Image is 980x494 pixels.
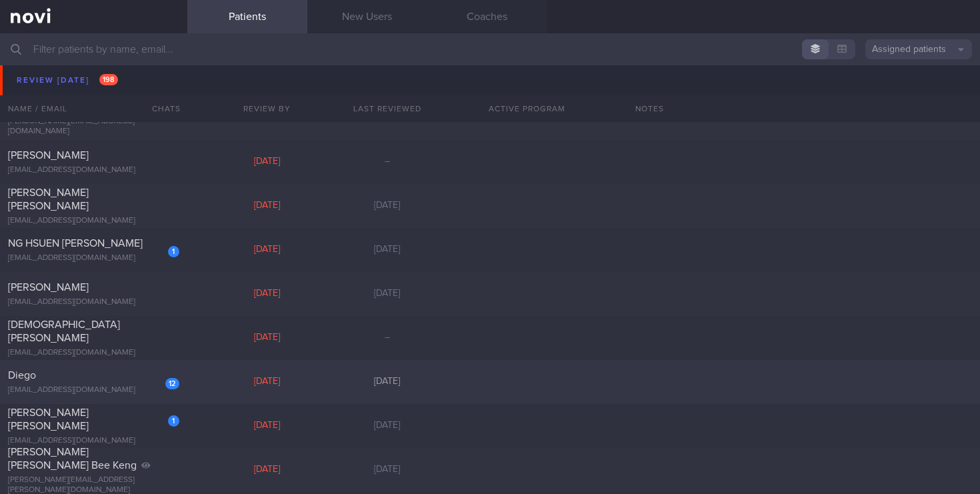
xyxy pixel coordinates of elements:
[8,282,89,293] span: [PERSON_NAME]
[8,297,179,307] div: [EMAIL_ADDRESS][DOMAIN_NAME]
[8,150,89,161] span: [PERSON_NAME]
[8,447,137,471] span: [PERSON_NAME] [PERSON_NAME] Bee Keng
[8,238,143,249] span: NG HSUEN [PERSON_NAME]
[8,216,179,226] div: [EMAIL_ADDRESS][DOMAIN_NAME]
[8,187,89,211] span: [PERSON_NAME] [PERSON_NAME]
[8,117,179,137] div: [PERSON_NAME][EMAIL_ADDRESS][DOMAIN_NAME]
[8,101,89,112] span: [PERSON_NAME]
[8,73,179,93] div: [PERSON_NAME][EMAIL_ADDRESS][DOMAIN_NAME]
[865,39,972,59] button: Assigned patients
[327,420,447,432] div: [DATE]
[207,68,327,80] div: [DATE]
[168,415,179,427] div: 1
[8,348,179,358] div: [EMAIL_ADDRESS][DOMAIN_NAME]
[327,112,447,124] div: [DATE]
[327,332,447,344] div: –
[168,246,179,257] div: 1
[207,464,327,476] div: [DATE]
[327,68,447,80] div: [DATE]
[8,436,179,446] div: [EMAIL_ADDRESS][DOMAIN_NAME]
[207,200,327,212] div: [DATE]
[8,319,120,343] span: [DEMOGRAPHIC_DATA][PERSON_NAME]
[207,420,327,432] div: [DATE]
[327,464,447,476] div: [DATE]
[207,244,327,256] div: [DATE]
[327,156,447,168] div: –
[8,253,179,263] div: [EMAIL_ADDRESS][DOMAIN_NAME]
[8,165,179,175] div: [EMAIL_ADDRESS][DOMAIN_NAME]
[8,370,36,381] span: Diego
[327,200,447,212] div: [DATE]
[8,57,89,68] span: [PERSON_NAME]
[207,112,327,124] div: [DATE]
[327,244,447,256] div: [DATE]
[207,156,327,168] div: [DATE]
[327,376,447,388] div: [DATE]
[207,288,327,300] div: [DATE]
[8,407,89,431] span: [PERSON_NAME] [PERSON_NAME]
[207,332,327,344] div: [DATE]
[207,376,327,388] div: [DATE]
[165,378,179,389] div: 12
[8,385,179,395] div: [EMAIL_ADDRESS][DOMAIN_NAME]
[327,288,447,300] div: [DATE]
